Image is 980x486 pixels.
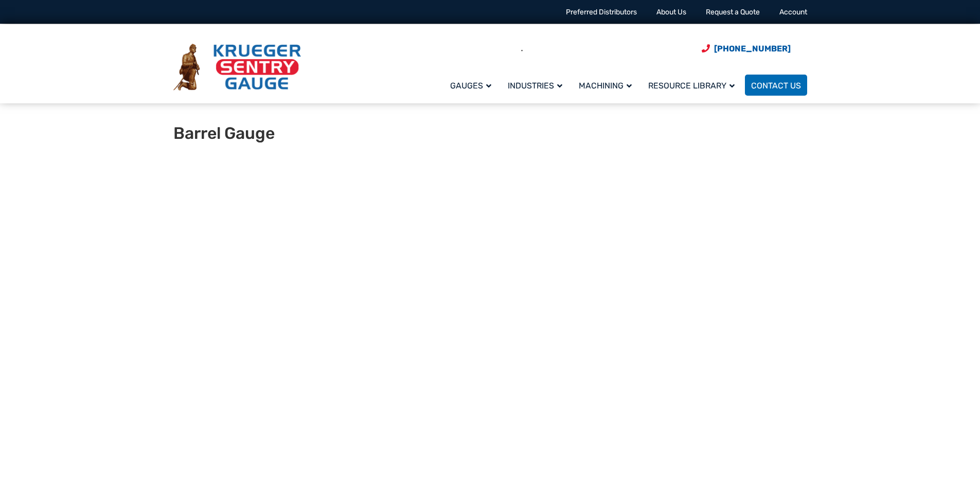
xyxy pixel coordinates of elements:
span: Resource Library [648,81,735,91]
a: Resource Library [642,73,745,97]
a: Gauges [444,73,502,97]
a: Industries [502,73,573,97]
span: [PHONE_NUMBER] [714,44,791,53]
a: Machining [573,73,642,97]
span: Contact Us [751,81,801,91]
a: Preferred Distributors [566,8,637,16]
a: Contact Us [745,75,807,96]
h1: Barrel Gauge [173,123,427,143]
a: About Us [656,8,686,16]
span: Machining [579,81,632,91]
img: Krueger Sentry Gauge [173,44,301,91]
span: Industries [508,81,562,91]
a: Phone Number (920) 434-8860 [702,42,791,55]
a: Account [779,8,807,16]
span: Gauges [450,81,491,91]
a: Request a Quote [706,8,760,16]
